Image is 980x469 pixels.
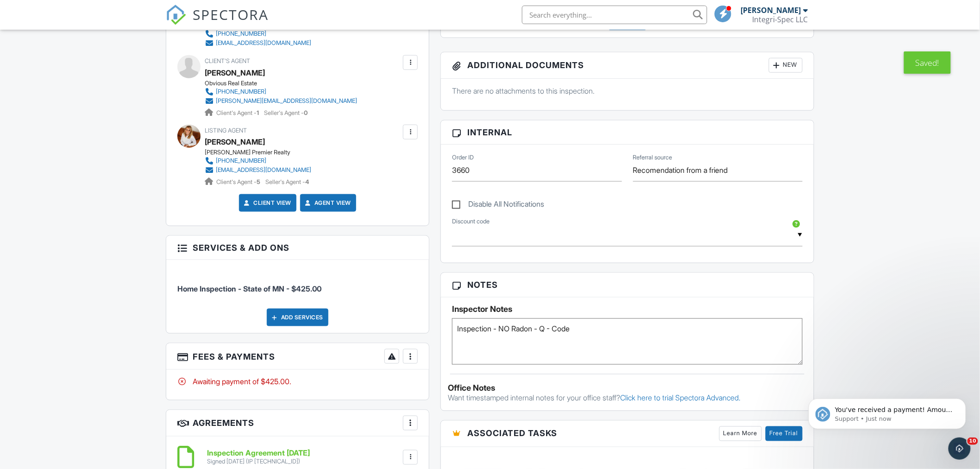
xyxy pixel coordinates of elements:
iframe: Intercom live chat [949,437,971,460]
strong: 4 [305,178,309,185]
div: Obvious Real Estate [205,80,364,87]
a: SPECTORA [166,13,269,32]
label: Discount code [452,217,490,226]
div: [PERSON_NAME] [741,6,801,15]
span: Client's Agent [205,57,250,64]
span: Home Inspection - State of MN - $425.00 [177,284,321,293]
a: [PHONE_NUMBER] [205,87,357,96]
a: Click here to trial Spectora Advanced. [620,393,741,403]
div: Add Services [267,309,328,326]
div: [EMAIL_ADDRESS][DOMAIN_NAME] [216,166,311,174]
label: Order ID [452,153,474,162]
div: Integri-Spec LLC [753,15,808,24]
p: There are no attachments to this inspection. [452,86,803,96]
a: [PERSON_NAME] [205,66,265,80]
span: SPECTORA [193,5,269,24]
h5: Inspector Notes [452,304,803,314]
div: [PHONE_NUMBER] [216,88,266,95]
div: New [769,58,803,73]
label: Disable All Notifications [452,200,544,211]
h3: Services & Add ons [166,236,429,260]
a: [EMAIL_ADDRESS][DOMAIN_NAME] [205,165,311,175]
h3: Internal [441,120,814,145]
h3: Additional Documents [441,52,814,79]
div: [PERSON_NAME] Premier Realty [205,149,319,156]
label: Referral source [633,153,672,162]
div: [EMAIL_ADDRESS][DOMAIN_NAME] [216,39,311,47]
span: Listing Agent [205,127,247,134]
div: [PERSON_NAME][EMAIL_ADDRESS][DOMAIN_NAME] [216,97,357,105]
a: Learn More [719,426,762,441]
a: Agent View [303,198,351,208]
a: [EMAIL_ADDRESS][DOMAIN_NAME] [205,38,311,48]
li: Service: Home Inspection - State of MN [177,267,418,301]
span: Associated Tasks [467,427,557,440]
div: Saved! [904,51,951,74]
div: [PHONE_NUMBER] [216,157,266,165]
span: 10 [967,437,978,445]
span: Seller's Agent - [264,109,308,116]
span: Client's Agent - [216,178,262,185]
a: Inspection Agreement [DATE] Signed [DATE] (IP [TECHNICAL_ID]) [207,450,310,466]
img: The Best Home Inspection Software - Spectora [166,5,186,25]
h3: Agreements [166,410,429,437]
a: [PHONE_NUMBER] [205,156,311,165]
div: Signed [DATE] (IP [TECHNICAL_ID]) [207,458,310,466]
a: [PERSON_NAME] [205,135,265,149]
span: Client's Agent - [216,109,260,116]
strong: 0 [304,109,308,116]
a: Free Trial [766,426,803,441]
a: [PERSON_NAME][EMAIL_ADDRESS][DOMAIN_NAME] [205,96,357,106]
p: Want timestamped internal notes for your office staff? [448,393,807,403]
iframe: Intercom notifications message [795,379,980,444]
div: Office Notes [448,384,807,393]
strong: 5 [257,178,260,185]
strong: 1 [257,109,259,116]
h3: Fees & Payments [166,343,429,370]
input: Search everything... [522,6,707,24]
span: Seller's Agent - [265,178,309,185]
div: Awaiting payment of $425.00. [177,377,418,387]
a: Client View [242,198,291,208]
h6: Inspection Agreement [DATE] [207,450,310,458]
h3: Notes [441,273,814,297]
